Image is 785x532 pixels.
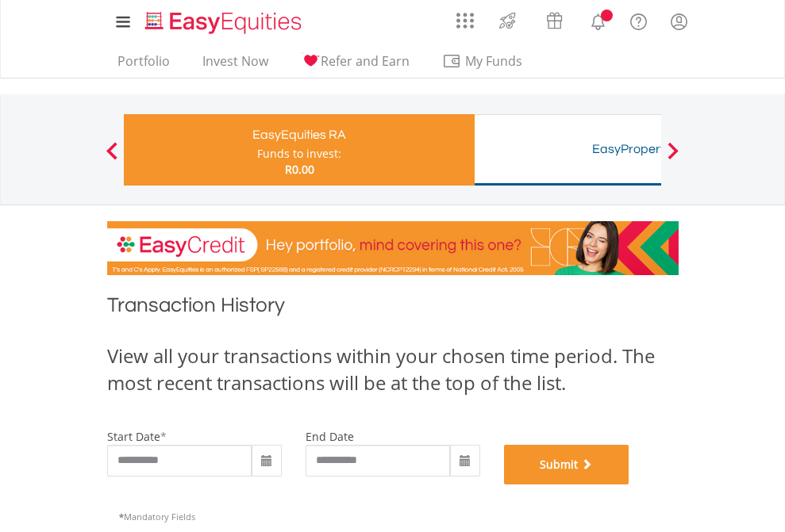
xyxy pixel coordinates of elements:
[133,124,465,146] div: EasyEquities RA
[111,53,176,78] a: Portfolio
[96,150,128,166] button: Previous
[257,146,341,162] div: Funds to invest:
[504,445,629,484] button: Submit
[142,10,308,36] img: EasyEquities_Logo.png
[107,343,679,397] div: View all your transactions within your chosen time period. The most recent transactions will be a...
[659,4,699,39] a: My Profile
[541,8,568,33] img: vouchers-v2.svg
[107,429,160,444] label: start date
[196,53,275,78] a: Invest Now
[119,511,195,522] span: Mandatory Fields
[285,162,314,177] span: R0.00
[294,53,416,78] a: Refer and Earn
[657,150,689,166] button: Next
[456,12,474,29] img: grid-menu-icon.svg
[531,4,578,33] a: Vouchers
[107,291,679,327] h1: Transaction History
[306,429,354,444] label: end date
[321,52,410,70] span: Refer and Earn
[618,4,659,36] a: FAQ's and Support
[107,221,679,275] img: EasyCredit Promotion Banner
[494,8,521,33] img: thrive-v2.svg
[578,4,618,36] a: Notifications
[139,4,308,36] a: Home page
[442,51,546,71] span: My Funds
[446,4,484,29] a: AppsGrid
